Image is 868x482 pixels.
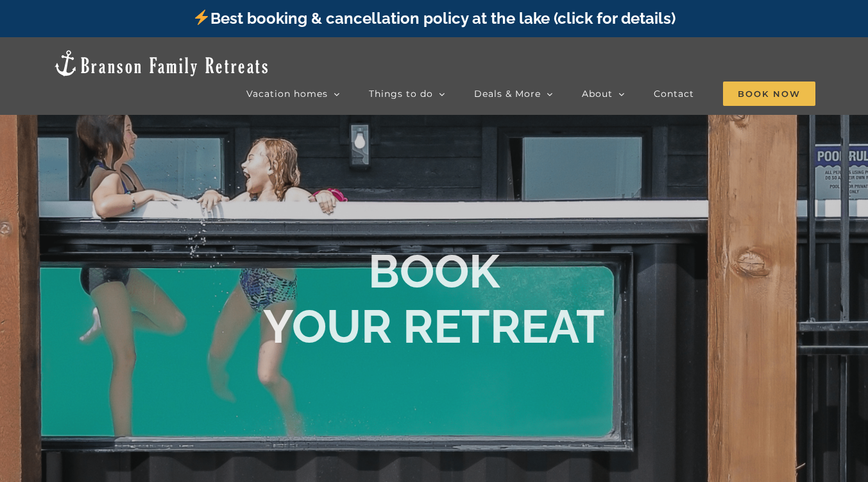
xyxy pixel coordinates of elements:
[723,81,815,107] a: Book Now
[654,81,694,107] a: Contact
[654,89,694,98] span: Contact
[53,49,270,78] img: Branson Family Retreats Logo
[246,81,815,107] nav: Main Menu
[192,9,675,28] a: Best booking & cancellation policy at the lake (click for details)
[246,89,328,98] span: Vacation homes
[474,81,553,107] a: Deals & More
[369,81,445,107] a: Things to do
[246,81,340,107] a: Vacation homes
[369,89,433,98] span: Things to do
[582,81,625,107] a: About
[194,10,209,25] img: ⚡️
[474,89,541,98] span: Deals & More
[263,244,605,354] b: BOOK YOUR RETREAT
[582,89,613,98] span: About
[723,82,815,106] span: Book Now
